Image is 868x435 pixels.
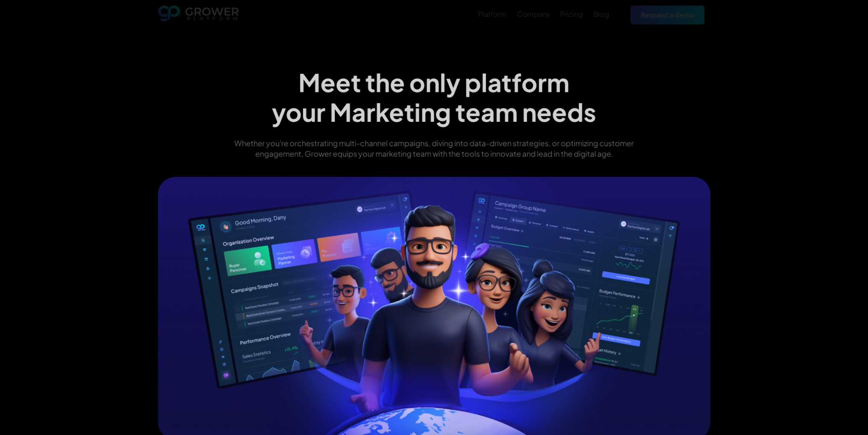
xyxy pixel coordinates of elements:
[560,10,583,18] div: Pricing
[158,6,239,24] a: home
[272,68,596,126] h1: Meet the only platform your Marketing team needs
[560,9,583,19] a: Pricing
[217,138,652,159] p: Whether you're orchestrating multi-channel campaigns, diving into data-driven strategies, or opti...
[631,6,704,24] a: Request a demo
[593,10,609,18] div: Blog
[517,10,549,18] div: Company
[478,9,506,19] a: Platform
[478,10,506,18] div: Platform
[517,9,549,19] a: Company
[593,9,609,19] a: Blog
